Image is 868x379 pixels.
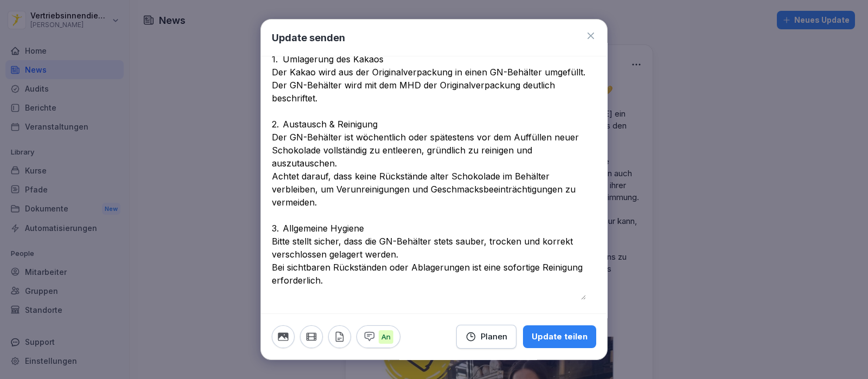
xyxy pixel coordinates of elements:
button: Update teilen [523,325,596,348]
h1: Update senden [272,30,345,45]
button: Planen [456,325,516,349]
button: An [356,325,400,348]
div: Planen [465,331,507,343]
p: An [379,330,393,344]
div: Update teilen [532,331,588,343]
